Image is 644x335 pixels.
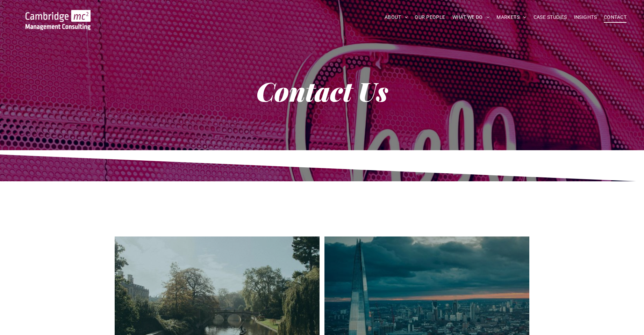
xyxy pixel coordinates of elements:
a: INSIGHTS [571,12,600,23]
a: ABOUT [381,12,412,23]
strong: Contact [256,73,352,108]
a: MARKETS [493,12,530,23]
a: WHAT WE DO [449,12,493,23]
a: OUR PEOPLE [411,12,449,23]
a: CONTACT [600,12,630,23]
strong: Us [358,73,388,108]
img: Go to Homepage [26,10,91,30]
a: CASE STUDIES [530,12,571,23]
